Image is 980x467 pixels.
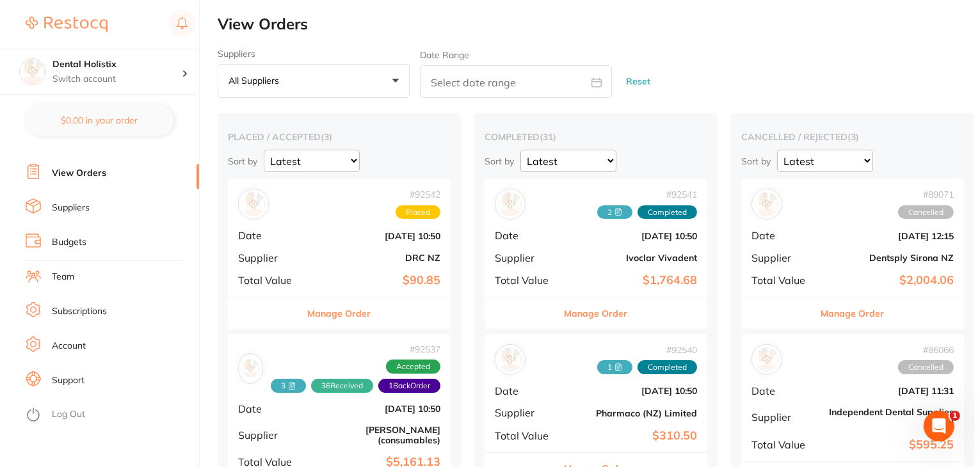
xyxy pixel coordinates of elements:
button: All suppliers [218,64,410,99]
span: Total Value [751,274,815,286]
span: Completed [638,360,697,374]
span: Total Value [495,430,559,441]
a: Budgets [52,236,86,249]
span: Total Value [751,439,815,450]
h4: Dental Holistix [52,58,182,71]
p: Sort by [485,155,514,167]
b: [DATE] 11:31 [826,386,954,396]
span: Date [495,230,559,241]
button: Manage Order [308,298,371,329]
span: Date [238,230,302,241]
button: Reset [622,65,654,99]
h2: completed ( 31 ) [485,131,707,143]
a: Subscriptions [52,305,107,318]
b: DRC NZ [312,253,440,263]
a: Restocq Logo [26,10,108,39]
button: Manage Order [821,298,885,329]
p: Sort by [228,155,257,167]
a: Account [52,340,86,352]
span: Total Value [238,274,302,286]
p: All suppliers [229,75,284,86]
span: Supplier [751,411,815,423]
span: Received [597,205,632,219]
img: Dental Holistix [20,59,45,84]
b: [DATE] 10:50 [569,386,697,396]
b: [DATE] 10:50 [569,231,697,241]
label: Date Range [420,50,469,60]
a: View Orders [52,167,106,180]
h2: placed / accepted ( 3 ) [228,131,451,143]
iframe: Intercom live chat [924,411,954,441]
span: Received [311,379,373,393]
span: Total Value [495,274,559,286]
img: Restocq Logo [26,17,108,32]
span: Completed [638,205,697,219]
span: # 92537 [263,344,440,354]
b: $90.85 [312,274,440,287]
b: [DATE] 10:50 [312,404,440,414]
span: Placed [396,205,440,219]
p: Switch account [52,73,182,86]
span: Supplier [238,252,302,264]
img: Ivoclar Vivadent [498,192,522,216]
span: Date [495,385,559,397]
a: Suppliers [52,202,90,214]
a: Log Out [52,408,85,421]
span: Cancelled [898,360,954,374]
b: Ivoclar Vivadent [569,253,697,263]
b: $2,004.06 [826,274,954,287]
b: [DATE] 12:15 [826,231,954,241]
span: Back orders [378,379,440,393]
span: Supplier [495,407,559,418]
span: Date [751,385,815,397]
span: Supplier [238,429,302,441]
b: $310.50 [569,429,697,443]
b: $595.25 [826,438,954,452]
span: Supplier [751,252,815,264]
input: Select date range [420,65,612,98]
span: Received [271,379,306,393]
img: Independent Dental Supplies NZ Ltd [755,347,779,372]
span: Accepted [386,360,440,374]
b: $1,764.68 [569,274,697,287]
button: $0.00 in your order [26,105,173,136]
span: # 92542 [396,189,440,200]
h2: View Orders [218,15,980,33]
span: Supplier [495,252,559,264]
img: DRC NZ [241,192,266,216]
img: Henry Schein Halas (consumables) [241,359,260,377]
div: DRC NZ#92542PlacedDate[DATE] 10:50SupplierDRC NZTotal Value$90.85Manage Order [228,178,451,329]
span: # 89071 [898,189,954,200]
span: 1 [950,411,960,421]
span: Cancelled [898,205,954,219]
b: [PERSON_NAME] (consumables) [312,425,440,445]
span: # 92541 [597,189,697,200]
span: # 92540 [597,345,697,355]
b: Pharmaco (NZ) Limited [569,408,697,418]
label: Suppliers [218,49,410,59]
b: Independent Dental Supplies NZ Ltd [826,407,954,427]
button: Manage Order [565,298,628,329]
b: [DATE] 10:50 [312,231,440,241]
span: Received [597,360,632,374]
p: Sort by [741,155,771,167]
b: Dentsply Sirona NZ [826,253,954,263]
a: Team [52,271,74,283]
button: Log Out [26,405,195,425]
img: Dentsply Sirona NZ [755,192,779,216]
h2: cancelled / rejected ( 3 ) [741,131,964,143]
span: Date [751,230,815,241]
span: # 86066 [898,345,954,355]
img: Pharmaco (NZ) Limited [498,347,522,372]
span: Date [238,403,302,415]
a: Support [52,374,84,387]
